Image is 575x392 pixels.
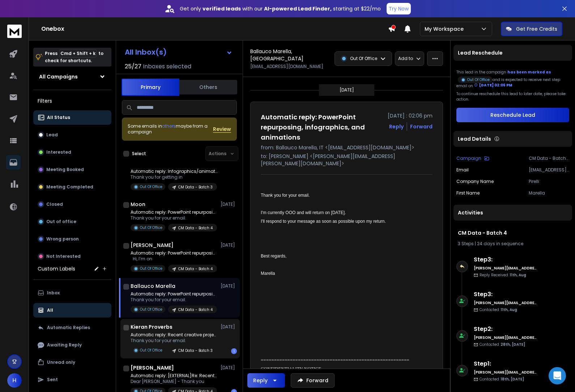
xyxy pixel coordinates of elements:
[456,108,569,122] button: Reschedule Lead
[131,364,174,371] h1: [PERSON_NAME]
[140,307,162,312] p: Out Of Office
[131,215,217,221] p: Thank you for your email.
[340,87,354,93] p: [DATE]
[474,265,537,271] h6: [PERSON_NAME][EMAIL_ADDRESS][PERSON_NAME][DOMAIN_NAME]
[7,373,22,388] button: H
[46,201,63,207] p: Closed
[179,79,237,95] button: Others
[474,335,537,340] h6: [PERSON_NAME][EMAIL_ADDRESS][PERSON_NAME][DOMAIN_NAME]
[480,272,526,278] p: Reply Received
[467,77,490,82] p: Out Of Office
[46,184,93,190] p: Meeting Completed
[33,249,111,264] button: Not Interested
[140,225,162,230] p: Out Of Office
[387,3,411,14] button: Try Now
[425,25,467,33] p: My Workspace
[456,91,569,102] p: To continue reschedule this lead to later date, please take action.
[122,78,179,96] button: Primary
[501,376,524,382] span: 18th, [DATE]
[46,219,76,225] p: Out of office
[389,123,404,130] button: Reply
[480,307,517,312] p: Contacted
[458,241,568,247] div: |
[178,184,213,190] p: CM Data - Batch 3
[501,22,562,36] button: Get Free Credits
[213,125,231,133] span: Review
[140,266,162,271] p: Out Of Office
[261,144,433,151] p: from: Ballauco Marella, IT <[EMAIL_ADDRESS][DOMAIN_NAME]>
[178,266,213,272] p: CM Data - Batch 4
[131,282,175,290] h1: Ballauco Marella
[178,348,213,353] p: CM Data - Batch 3
[33,303,111,318] button: All
[291,373,335,388] button: Forward
[39,73,78,80] h1: All Campaigns
[46,236,79,242] p: Wrong person
[261,253,286,259] span: Best regards,
[458,49,503,56] p: Lead Reschedule
[33,338,111,352] button: Awaiting Reply
[516,25,557,33] p: Get Free Credits
[131,338,217,344] p: Thank you for your email.
[46,149,71,155] p: Interested
[33,372,111,387] button: Sent
[474,325,537,333] h6: Step 2 :
[33,197,111,212] button: Closed
[456,190,480,196] p: First Name
[33,69,111,84] button: All Campaigns
[221,324,237,330] p: [DATE]
[33,320,111,335] button: Automatic Replies
[529,155,569,161] p: CM Data - Batch 4
[480,376,524,382] p: Contacted
[131,297,217,303] p: Thank you for your email.
[162,123,176,129] span: others
[261,210,386,224] span: I'm currently OOO and will return on [DATE]. I'll respond to your message as soon as possible upo...
[131,373,217,379] p: Automatic reply: [EXTERNAL]Re: Recent creative
[131,169,217,174] p: Automatic reply: Infographics/animations/PPTs for HSBC,
[131,250,217,256] p: Automatic reply: PowerPoint repurposing, infographics,
[119,45,238,59] button: All Inbox(s)
[47,325,90,331] p: Automatic Replies
[47,290,60,296] p: Inbox
[125,62,141,71] span: 25 / 27
[261,153,433,167] p: to: [PERSON_NAME] <[PERSON_NAME][EMAIL_ADDRESS][PERSON_NAME][DOMAIN_NAME]>
[128,123,213,135] div: Some emails in maybe from a campaign
[131,256,217,262] p: Hi, I’m on
[46,167,84,172] p: Meeting Booked
[46,132,58,138] p: Lead
[131,201,145,208] h1: Moon
[45,50,103,64] p: Press to check for shortcuts.
[250,64,323,69] p: [EMAIL_ADDRESS][DOMAIN_NAME]
[140,348,162,353] p: Out Of Office
[131,332,217,338] p: Automatic reply: Recent creative projects
[474,255,537,264] h6: Step 3 :
[221,283,237,289] p: [DATE]
[47,342,82,348] p: Awaiting Reply
[458,135,491,142] p: Lead Details
[510,272,526,278] span: 11th, Aug
[131,291,217,297] p: Automatic reply: PowerPoint repurposing, infographics,
[501,307,517,312] span: 11th, Aug
[131,209,217,215] p: Automatic reply: PowerPoint repurposing, infographics,
[474,82,512,88] div: [DATE] 02:06 PM
[529,167,569,173] p: [EMAIL_ADDRESS][DOMAIN_NAME]
[47,115,70,120] p: All Status
[33,110,111,125] button: All Status
[33,214,111,229] button: Out of office
[261,112,383,142] h1: Automatic reply: PowerPoint repurposing, infographics, and animations
[474,290,537,299] h6: Step 3 :
[46,253,81,259] p: Not Interested
[231,348,237,354] div: 1
[474,300,537,306] h6: [PERSON_NAME][EMAIL_ADDRESS][PERSON_NAME][DOMAIN_NAME]
[456,155,481,161] p: Campaign
[47,307,53,313] p: All
[33,180,111,194] button: Meeting Completed
[398,56,413,61] p: Add to
[456,69,569,88] div: This lead in the campaign and is expected to receive next step email on
[221,242,237,248] p: [DATE]
[501,342,525,347] span: 28th, [DATE]
[33,286,111,300] button: Inbox
[140,184,162,189] p: Out Of Office
[33,145,111,159] button: Interested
